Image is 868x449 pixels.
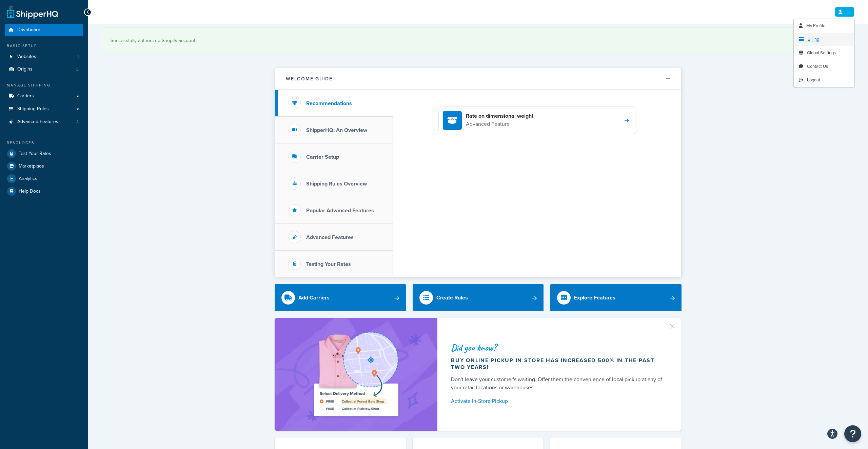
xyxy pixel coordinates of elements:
[5,51,83,63] a: Websites1
[5,90,83,102] a: Carriers
[17,27,40,33] span: Dashboard
[794,33,854,46] a: Billing
[19,151,51,157] span: Test Your Rates
[5,173,83,185] a: Analytics
[17,93,34,99] span: Carriers
[17,119,58,125] span: Advanced Features
[19,189,41,194] span: Help Docs
[451,357,665,371] div: Buy online pickup in store has increased 500% in the past two years!
[844,425,861,442] button: Open Resource Center
[794,46,854,60] a: Global Settings
[275,284,406,311] a: Add Carriers
[275,68,681,90] button: Welcome Guide
[466,112,533,120] h4: Rate on dimensional weight
[5,63,83,76] a: Origins3
[77,54,79,60] span: 1
[807,77,820,83] span: Logout
[306,100,352,106] h3: Recommendations
[76,119,79,125] span: 4
[5,148,83,160] a: Test Your Rates
[794,19,854,33] a: My Profile
[5,103,83,115] a: Shipping Rules
[806,22,825,29] span: My Profile
[5,116,83,128] a: Advanced Features4
[298,293,330,302] div: Add Carriers
[306,154,339,160] h3: Carrier Setup
[295,328,417,421] img: ad-shirt-map-b0359fc47e01cab431d101c4b569394f6a03f54285957d908178d52f29eb9668.png
[306,127,367,133] h3: ShipperHQ: An Overview
[550,284,682,311] a: Explore Features
[111,36,846,45] div: Successfully authorized Shopify account
[794,60,854,73] a: Contact Us
[5,24,83,36] a: Dashboard
[286,76,333,81] h2: Welcome Guide
[5,160,83,172] a: Marketplace
[5,116,83,128] li: Advanced Features
[17,66,33,72] span: Origins
[19,163,44,169] span: Marketplace
[808,36,819,42] span: Billing
[5,63,83,76] li: Origins
[306,181,367,187] h3: Shipping Rules Overview
[306,261,351,267] h3: Testing Your Rates
[466,120,533,129] p: Advanced Feature
[306,234,354,240] h3: Advanced Features
[451,375,665,392] div: Don't leave your customer's waiting. Offer them the convenience of local pickup at any of your re...
[451,343,665,352] div: Did you know?
[807,63,828,70] span: Contact Us
[76,66,79,72] span: 3
[794,73,854,87] a: Logout
[306,208,374,214] h3: Popular Advanced Features
[451,396,665,406] a: Activate In-Store Pickup
[5,185,83,197] a: Help Docs
[17,54,36,60] span: Websites
[17,106,49,112] span: Shipping Rules
[807,50,836,56] span: Global Settings
[574,293,615,302] div: Explore Features
[5,82,83,88] div: Manage Shipping
[413,284,544,311] a: Create Rules
[19,176,37,182] span: Analytics
[5,43,83,49] div: Basic Setup
[5,51,83,63] li: Websites
[436,293,468,302] div: Create Rules
[5,140,83,146] div: Resources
